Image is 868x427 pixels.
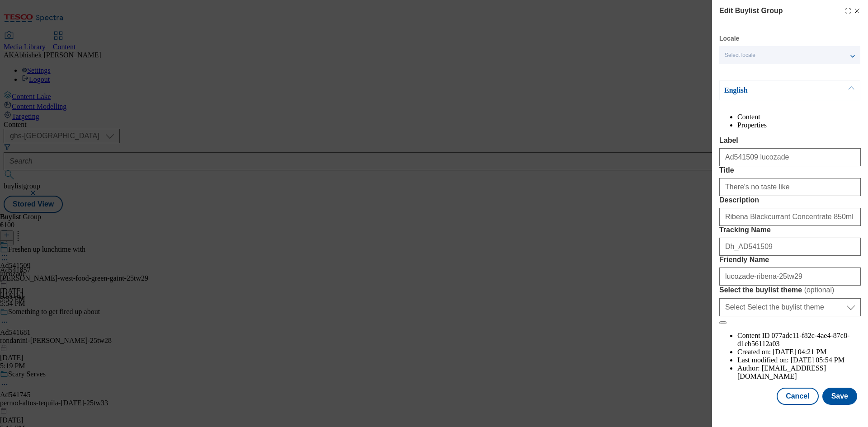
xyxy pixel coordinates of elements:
span: Select locale [725,52,755,59]
span: [DATE] 04:21 PM [773,348,826,356]
button: Save [822,388,857,405]
li: Created on: [737,348,861,356]
label: Tracking Name [719,226,861,234]
li: Last modified on: [737,356,861,364]
span: [DATE] 05:54 PM [791,356,844,364]
label: Title [719,166,861,174]
input: Enter Friendly Name [719,267,861,286]
li: Content [737,113,861,121]
label: Description [719,196,861,204]
h4: Edit Buylist Group [719,5,783,16]
input: Enter Title [719,178,861,196]
span: 077adc11-f82c-4ae4-87c8-d1eb56112a03 [737,332,849,347]
span: [EMAIL_ADDRESS][DOMAIN_NAME] [737,364,826,380]
label: Friendly Name [719,256,861,264]
label: Label [719,136,861,145]
input: Enter Description [719,208,861,226]
li: Properties [737,121,861,129]
label: Locale [719,36,739,41]
p: English [724,86,819,95]
input: Enter Tracking Name [719,238,861,256]
li: Author: [737,364,861,380]
button: Cancel [777,388,818,405]
button: Select locale [719,46,860,64]
input: Enter Label [719,148,861,166]
li: Content ID [737,332,861,348]
span: ( optional ) [804,286,835,294]
label: Select the buylist theme [719,286,861,295]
